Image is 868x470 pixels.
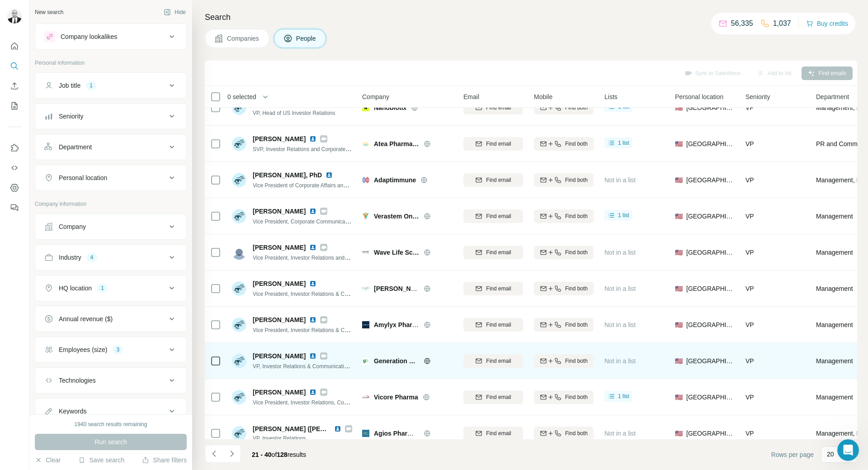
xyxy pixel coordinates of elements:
[113,346,123,354] div: 3
[686,284,735,293] span: [GEOGRAPHIC_DATA]
[362,285,369,292] img: Logo of Vigil Neuroscience, Inc
[253,362,353,370] span: VP, Investor Relations & Communications
[745,140,754,147] span: VP
[309,316,316,323] img: LinkedIn logo
[75,420,147,428] div: 1940 search results remaining
[59,345,107,354] div: Employees (size)
[253,399,433,406] span: Vice President, Investor Relations, Communications, and Portfolio Strategy
[745,176,754,184] span: VP
[745,285,754,292] span: VP
[142,456,187,465] button: Share filters
[675,320,683,329] span: 🇺🇸
[253,434,352,442] span: VP, Investor Relations
[35,8,63,16] div: New search
[374,139,419,148] span: Atea Pharmaceuticals
[604,321,636,328] span: Not in a list
[534,173,594,187] button: Find both
[232,209,246,223] img: Avatar
[773,18,791,29] p: 1,037
[837,439,859,461] iframe: Intercom live chat
[334,425,341,432] img: LinkedIn logo
[116,285,169,303] button: Talk to Sales
[486,212,511,220] span: Find email
[362,357,369,365] img: Logo of Generation Bio
[232,426,246,441] img: Avatar
[686,356,735,366] span: [GEOGRAPHIC_DATA]
[565,176,588,184] span: Find both
[618,211,629,219] span: 1 list
[565,429,588,437] span: Find both
[374,176,416,185] span: Adaptimmune
[463,209,523,223] button: Find email
[253,181,391,189] span: Vice President of Corporate Affairs and Investor Relations
[463,246,523,259] button: Find email
[534,246,594,259] button: Find both
[675,176,683,185] span: 🇺🇸
[252,451,306,458] span: results
[745,92,770,101] span: Seniority
[253,254,387,261] span: Vice President, Investor Relations and Corporate Affairs
[253,243,306,252] span: [PERSON_NAME]
[686,176,735,185] span: [GEOGRAPHIC_DATA]
[486,176,511,184] span: Find email
[463,137,523,151] button: Find email
[463,390,523,404] button: Find email
[745,357,754,365] span: VP
[374,356,419,366] span: Generation Bio
[59,314,113,323] div: Annual revenue ($)
[7,140,22,156] button: Use Surfe on LinkedIn
[35,247,186,268] button: Industry4
[7,35,174,101] div: FinAI says…
[227,34,260,43] span: Companies
[86,81,96,90] div: 1
[78,456,124,465] button: Save search
[26,5,40,19] img: Profile image for FinAI
[362,213,369,220] img: Logo of Verastem Oncology
[463,282,523,295] button: Find email
[59,407,86,416] div: Keywords
[157,5,192,19] button: Hide
[253,218,451,225] span: Vice President, Corporate Communications, Investor Relations & Patient Advocacy
[686,139,735,148] span: [GEOGRAPHIC_DATA]
[253,171,322,180] span: [PERSON_NAME], PhD
[565,357,588,365] span: Find both
[253,290,381,297] span: Vice President, Investor Relations & Communications
[97,284,108,292] div: 1
[272,451,277,458] span: of
[565,285,588,293] span: Find both
[686,320,735,329] span: [GEOGRAPHIC_DATA]
[253,145,387,152] span: SVP, Investor Relations and Corporate Communications
[745,213,754,220] span: VP
[253,315,306,324] span: [PERSON_NAME]
[252,451,272,458] span: 21 - 40
[223,445,241,463] button: Navigate to next page
[486,393,511,401] span: Find email
[534,282,594,295] button: Find both
[816,248,853,257] span: Management
[6,4,23,21] button: go back
[463,354,523,368] button: Find email
[35,339,186,361] button: Employees (size)3
[7,160,22,176] button: Use Surfe API
[59,376,96,385] div: Technologies
[362,321,369,328] img: Logo of Amylyx Pharmaceutical
[362,430,369,437] img: Logo of Agios Pharmaceuticals
[59,142,92,152] div: Department
[486,321,511,329] span: Find email
[675,212,683,221] span: 🇺🇸
[309,208,316,215] img: LinkedIn logo
[159,4,175,20] div: Close
[534,390,594,404] button: Find both
[325,171,333,179] img: LinkedIn logo
[565,248,588,256] span: Find both
[61,32,117,41] div: Company lookalikes
[604,430,636,437] span: Not in a list
[59,173,107,182] div: Personal location
[534,137,594,151] button: Find both
[463,318,523,332] button: Find email
[35,59,187,67] p: Personal information
[205,445,223,463] button: Navigate to previous page
[253,326,381,333] span: Vice President, Investor Relations & Communications
[7,35,148,81] div: Hello ☀️​Need help with Sales or Support? We've got you covered!FinAI • 3h ago
[374,212,419,221] span: Verastem Oncology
